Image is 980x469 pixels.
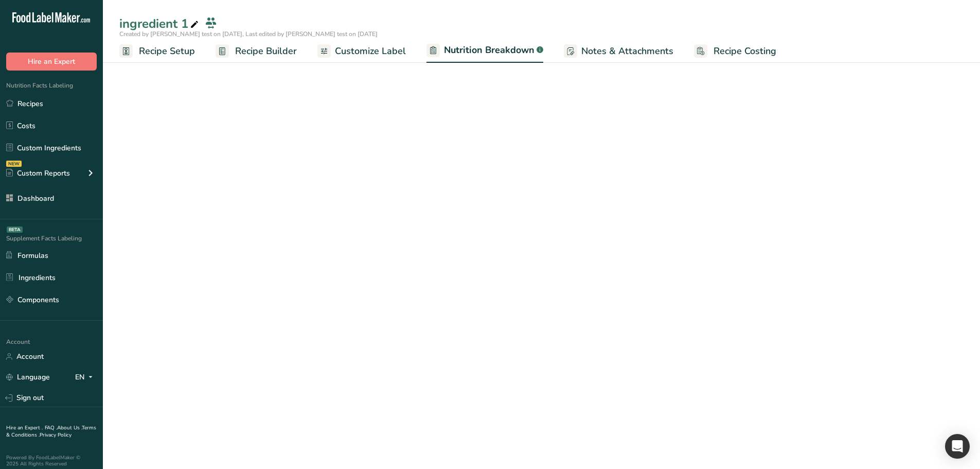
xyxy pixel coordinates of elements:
span: Recipe Costing [714,44,776,58]
a: Nutrition Breakdown [426,39,543,63]
div: Powered By FoodLabelMaker © 2025 All Rights Reserved [6,455,97,467]
span: Recipe Setup [139,44,195,58]
a: Recipe Costing [694,40,776,63]
span: Notes & Attachments [581,44,673,58]
div: BETA [7,227,23,233]
div: ingredient 1 [119,14,201,33]
a: Language [6,368,50,386]
span: Recipe Builder [235,44,297,58]
div: Custom Reports [6,168,70,179]
span: Nutrition Breakdown [444,43,534,57]
div: NEW [6,161,22,167]
div: EN [75,371,97,384]
a: Terms & Conditions . [6,424,96,439]
a: Notes & Attachments [564,40,673,63]
button: Hire an Expert [6,53,97,71]
a: Privacy Policy [40,431,72,439]
div: Open Intercom Messenger [945,434,970,459]
span: Created by [PERSON_NAME] test on [DATE], Last edited by [PERSON_NAME] test on [DATE] [119,30,378,38]
a: FAQ . [45,424,57,431]
a: Hire an Expert . [6,424,43,431]
a: Customize Label [317,40,406,63]
a: About Us . [57,424,82,431]
span: Customize Label [335,44,406,58]
a: Recipe Setup [119,40,195,63]
a: Recipe Builder [216,40,297,63]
